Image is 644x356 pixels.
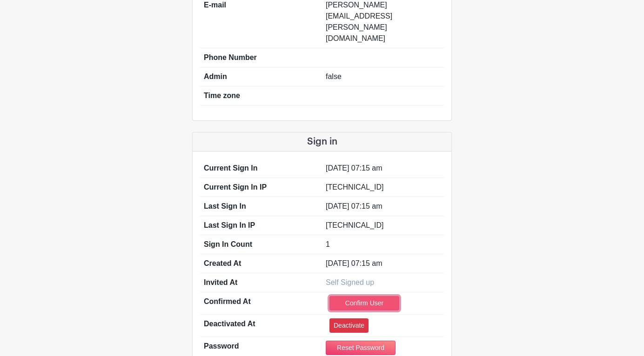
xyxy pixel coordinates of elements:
[322,216,444,235] td: [TECHNICAL_ID]
[329,318,369,333] a: Deactivate
[204,320,255,328] strong: Deactivated At
[204,259,241,267] strong: Created At
[322,197,444,216] td: [DATE] 07:15 am
[204,53,257,61] strong: Phone Number
[204,240,252,248] strong: Sign In Count
[204,92,240,99] strong: Time zone
[322,254,444,273] td: [DATE] 07:15 am
[322,159,444,178] td: [DATE] 07:15 am
[204,342,239,350] strong: Password
[193,132,451,152] h5: Sign in
[322,178,444,197] td: [TECHNICAL_ID]
[204,1,226,9] strong: E-mail
[204,278,237,286] strong: Invited At
[204,164,258,172] strong: Current Sign In
[204,221,255,229] strong: Last Sign In IP
[322,235,444,254] td: 1
[329,296,399,310] a: Confirm User
[204,183,267,191] strong: Current Sign In IP
[204,73,227,80] strong: Admin
[204,202,246,210] strong: Last Sign In
[326,278,374,286] span: Self Signed up
[204,297,251,305] strong: Confirmed At
[322,67,444,86] td: false
[326,341,396,355] a: Reset Password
